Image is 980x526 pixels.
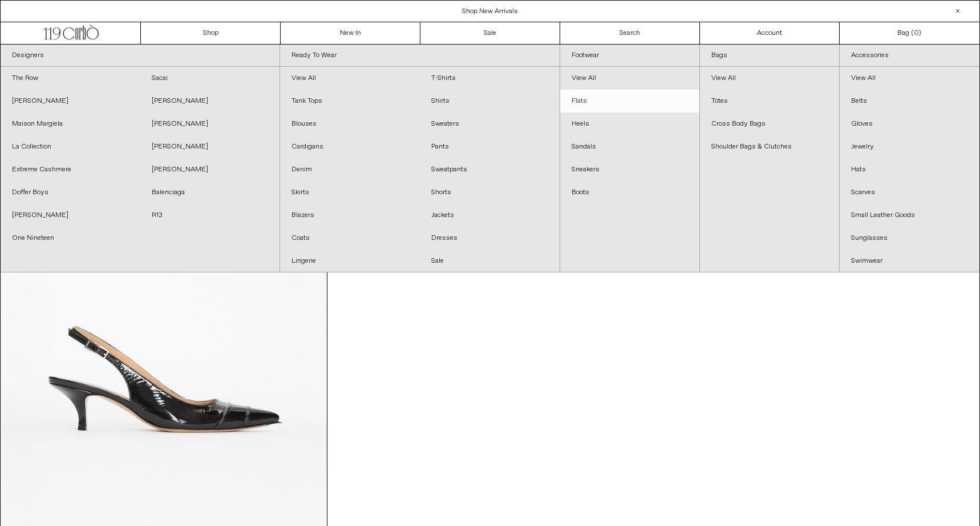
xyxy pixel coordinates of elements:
[420,22,560,44] a: Sale
[420,250,560,272] a: Sale
[560,158,699,181] a: Sneakers
[420,135,560,158] a: Pants
[840,250,979,272] a: Swimwear
[420,227,560,250] a: Dresses
[1,45,280,67] a: Designers
[420,181,560,204] a: Shorts
[280,204,420,227] a: Blazers
[1,67,140,90] a: The Row
[280,90,420,113] a: Tank Tops
[420,113,560,135] a: Sweaters
[560,181,699,204] a: Boots
[280,45,559,67] a: Ready To Wear
[700,45,839,67] a: Bags
[420,67,560,90] a: T-Shirts
[280,227,420,250] a: Coats
[280,158,420,181] a: Denim
[140,135,280,158] a: [PERSON_NAME]
[1,181,140,204] a: Doffer Boys
[560,45,699,67] a: Footwear
[914,29,918,38] span: 0
[140,90,280,113] a: [PERSON_NAME]
[280,250,420,272] a: Lingerie
[840,90,979,113] a: Belts
[1,158,140,181] a: Extreme Cashmere
[914,28,921,38] span: )
[840,158,979,181] a: Hats
[420,204,560,227] a: Jackets
[1,135,140,158] a: La Collection
[840,22,979,44] a: Bag ()
[141,22,281,44] a: Shop
[280,181,420,204] a: Skirts
[140,158,280,181] a: [PERSON_NAME]
[840,227,979,250] a: Sunglasses
[420,158,560,181] a: Sweatpants
[560,90,699,113] a: Flats
[700,90,839,113] a: Totes
[560,67,699,90] a: View All
[700,22,840,44] a: Account
[280,135,420,158] a: Cardigans
[840,181,979,204] a: Scarves
[140,67,280,90] a: Sacai
[1,204,140,227] a: [PERSON_NAME]
[560,113,699,135] a: Heels
[140,113,280,135] a: [PERSON_NAME]
[140,204,280,227] a: R13
[560,135,699,158] a: Sandals
[700,67,839,90] a: View All
[700,113,839,135] a: Cross Body Bags
[462,7,518,16] a: Shop New Arrivals
[840,45,979,67] a: Accessories
[280,67,420,90] a: View All
[280,113,420,135] a: Blouses
[420,90,560,113] a: Shirts
[840,204,979,227] a: Small Leather Goods
[560,22,700,44] a: Search
[1,113,140,135] a: Maison Margiela
[281,22,420,44] a: New In
[700,135,839,158] a: Shoulder Bags & Clutches
[1,90,140,113] a: [PERSON_NAME]
[840,113,979,135] a: Gloves
[840,135,979,158] a: Jewelry
[1,227,140,250] a: One Nineteen
[840,67,979,90] a: View All
[140,181,280,204] a: Balenciaga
